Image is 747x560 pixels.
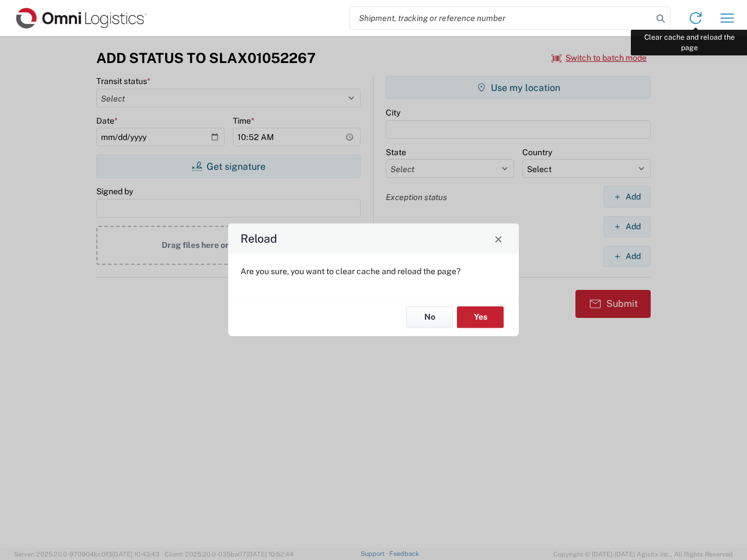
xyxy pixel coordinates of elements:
button: Close [490,230,507,247]
h4: Reload [240,230,277,247]
input: Shipment, tracking or reference number [350,7,652,29]
button: Yes [457,306,504,328]
p: Are you sure, you want to clear cache and reload the page? [240,266,507,276]
button: No [406,306,453,328]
